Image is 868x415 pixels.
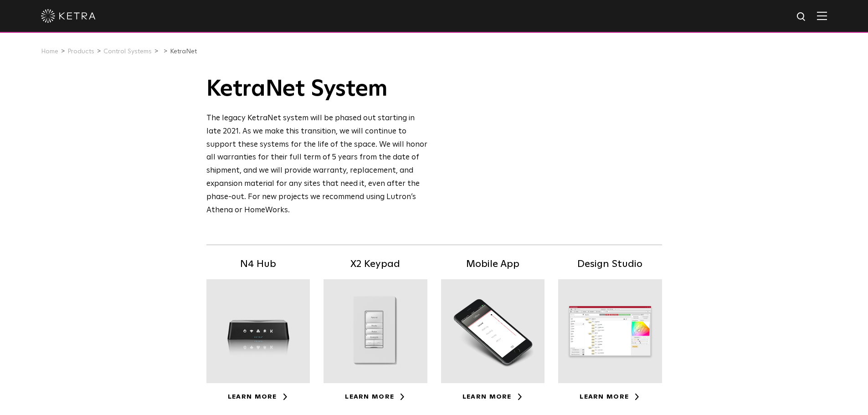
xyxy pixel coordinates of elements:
[103,48,152,55] a: Control Systems
[67,48,94,55] a: Products
[206,76,428,103] h1: KetraNet System
[228,394,288,400] a: Learn More
[206,256,310,272] h5: N4 Hub
[796,11,807,23] img: search icon
[462,394,523,400] a: Learn More
[558,256,662,272] h5: Design Studio
[817,11,827,20] img: Hamburger%20Nav.svg
[441,256,545,272] h5: Mobile App
[41,48,58,55] a: Home
[170,48,197,55] a: KetraNet
[41,9,96,23] img: ketra-logo-2019-white
[324,256,427,272] h5: X2 Keypad
[206,112,428,217] div: The legacy KetraNet system will be phased out starting in late 2021. As we make this transition, ...
[345,394,406,400] a: Learn More
[580,394,640,400] a: Learn More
